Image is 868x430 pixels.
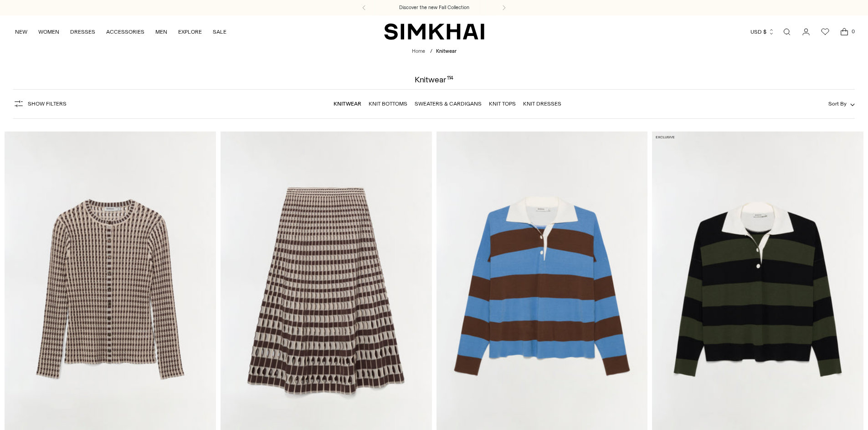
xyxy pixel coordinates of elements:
span: Knitwear [436,48,457,54]
a: Wishlist [816,23,834,41]
a: DRESSES [70,22,95,42]
button: Sort By [828,99,855,109]
span: 0 [849,27,857,35]
a: NEW [15,22,27,42]
nav: Linked collections [334,94,561,113]
div: / [430,48,432,56]
a: WOMEN [38,22,59,42]
a: ACCESSORIES [106,22,144,42]
a: Knit Tops [489,101,516,107]
button: USD $ [750,22,775,42]
a: SIMKHAI [384,23,484,40]
a: Open cart modal [835,23,853,41]
button: Show Filters [13,96,67,111]
h1: Knitwear [415,76,454,84]
a: Go to the account page [797,23,815,41]
a: Open search modal [778,23,796,41]
a: MEN [155,22,167,42]
span: Sort By [828,101,847,107]
a: Home [412,48,425,54]
div: 114 [447,76,454,84]
a: Discover the new Fall Collection [399,4,469,11]
a: Knit Bottoms [369,101,407,107]
a: SALE [213,22,226,42]
a: EXPLORE [178,22,202,42]
a: Knit Dresses [523,101,561,107]
span: Show Filters [28,101,67,107]
a: Sweaters & Cardigans [415,101,482,107]
a: Knitwear [334,101,361,107]
nav: breadcrumbs [412,48,457,56]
